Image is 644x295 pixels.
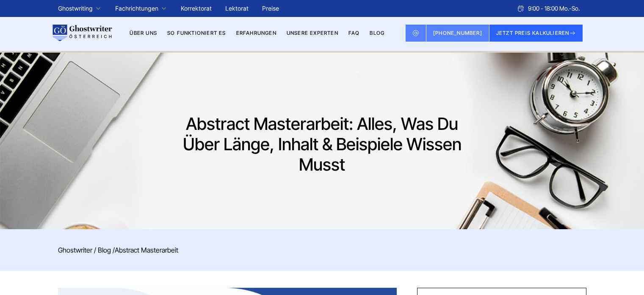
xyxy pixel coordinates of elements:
a: Über uns [130,30,157,36]
span: Abstract Masterarbeit [115,246,178,254]
img: logo wirschreiben [51,25,112,42]
a: Korrektorat [181,5,212,12]
a: Ghostwriter [58,246,92,254]
a: BLOG [370,30,384,36]
a: So funktioniert es [167,30,226,36]
a: Preise [262,5,279,12]
a: Unsere Experten [287,30,338,36]
a: Ghostwriting [58,3,93,14]
a: [PHONE_NUMBER] [426,25,489,42]
a: Fachrichtungen [115,3,158,14]
h1: Abstract Masterarbeit: Alles, was du über Länge, Inhalt & Beispiele wissen musst [170,114,474,175]
div: / / [58,246,586,254]
a: Blog [98,246,111,254]
span: 9:00 - 18:00 Mo.-So. [528,3,580,14]
img: Schedule [517,5,525,12]
button: JETZT PREIS KALKULIEREN [489,25,583,42]
a: Lektorat [225,5,249,12]
a: FAQ [348,30,360,36]
img: Email [412,30,419,37]
span: [PHONE_NUMBER] [433,30,482,36]
a: Erfahrungen [236,30,276,36]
